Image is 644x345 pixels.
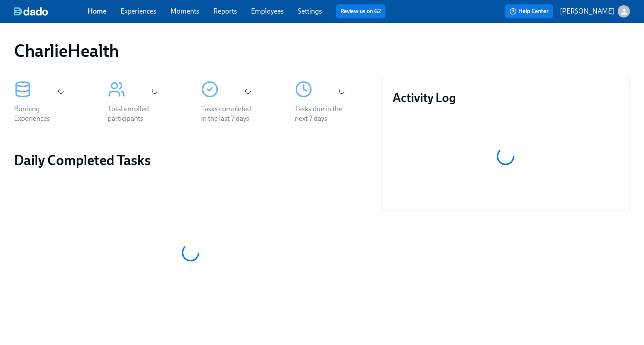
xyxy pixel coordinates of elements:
[14,104,70,123] div: Running Experiences
[298,7,322,15] a: Settings
[14,151,368,169] h2: Daily Completed Tasks
[14,40,119,61] h1: CharlieHealth
[505,4,553,18] button: Help Center
[510,7,548,16] span: Help Center
[201,104,257,123] div: Tasks completed in the last 7 days
[393,90,619,106] h3: Activity Log
[560,5,630,18] button: [PERSON_NAME]
[251,7,284,15] a: Employees
[120,7,156,15] a: Experiences
[170,7,199,15] a: Moments
[295,104,351,123] div: Tasks due in the next 7 days
[88,7,106,15] a: Home
[14,7,88,16] a: dado
[340,7,381,16] a: Review us on G2
[560,7,614,16] p: [PERSON_NAME]
[213,7,237,15] a: Reports
[108,104,164,123] div: Total enrolled participants
[336,4,386,18] button: Review us on G2
[14,7,48,16] img: dado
